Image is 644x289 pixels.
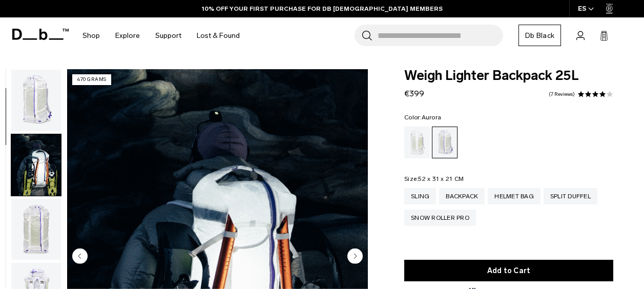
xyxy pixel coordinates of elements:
a: Snow Roller Pro [404,210,476,226]
p: 470 grams [72,74,111,85]
a: Sling [404,188,436,204]
button: Previous slide [72,248,88,265]
button: Weigh_Lighter_Backpack_25L_Lifestyle_new.png [11,134,61,196]
a: 10% OFF YOUR FIRST PURCHASE FOR DB [DEMOGRAPHIC_DATA] MEMBERS [202,4,443,13]
a: Helmet Bag [488,188,541,204]
a: 7 reviews [549,92,575,97]
button: Weigh_Lighter_Backpack_25L_1.png [11,69,61,132]
a: Explore [115,17,140,54]
span: Aurora [422,114,442,121]
a: Lost & Found [197,17,240,54]
span: €399 [404,89,424,98]
button: Weigh_Lighter_Backpack_25L_2.png [11,198,61,261]
legend: Size: [404,176,464,182]
nav: Main Navigation [75,17,247,54]
img: Weigh_Lighter_Backpack_25L_1.png [11,70,61,131]
a: Aurora [432,127,458,158]
button: Next slide [347,248,363,265]
a: Db Black [518,25,561,46]
img: Weigh_Lighter_Backpack_25L_2.png [11,199,61,260]
button: Add to Cart [404,260,613,281]
a: Split Duffel [544,188,597,204]
a: Diffusion [404,127,430,158]
span: Weigh Lighter Backpack 25L [404,69,613,82]
a: Shop [82,17,100,54]
a: Backpack [439,188,485,204]
a: Support [155,17,181,54]
img: Weigh_Lighter_Backpack_25L_Lifestyle_new.png [11,134,61,196]
span: 52 x 31 x 21 CM [418,175,464,182]
legend: Color: [404,114,441,120]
